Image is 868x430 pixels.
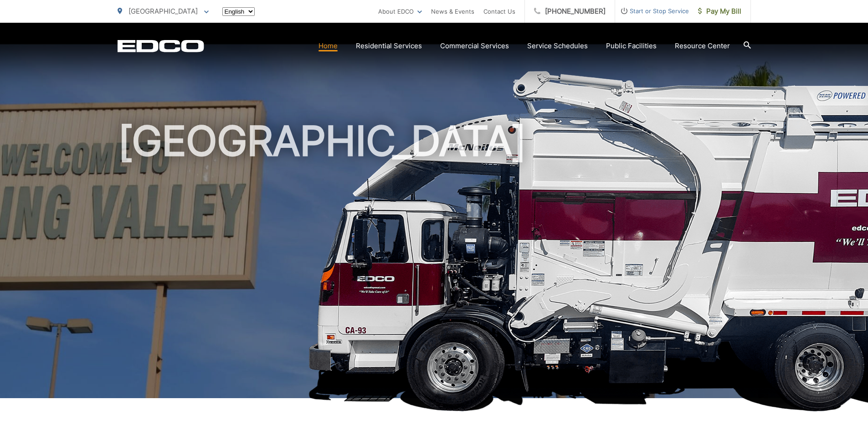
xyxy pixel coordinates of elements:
a: Residential Services [356,40,422,51]
a: Public Facilities [606,40,657,51]
span: [GEOGRAPHIC_DATA] [128,7,198,15]
h1: [GEOGRAPHIC_DATA] [118,118,751,406]
a: EDCD logo. Return to the homepage. [118,40,204,52]
span: Pay My Bill [698,6,741,17]
a: Commercial Services [440,40,509,51]
a: Contact Us [483,6,515,17]
a: News & Events [431,6,474,17]
a: Home [318,40,338,51]
select: Select a language [222,7,255,16]
a: About EDCO [378,6,422,17]
a: Resource Center [675,40,730,51]
a: Service Schedules [527,40,588,51]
